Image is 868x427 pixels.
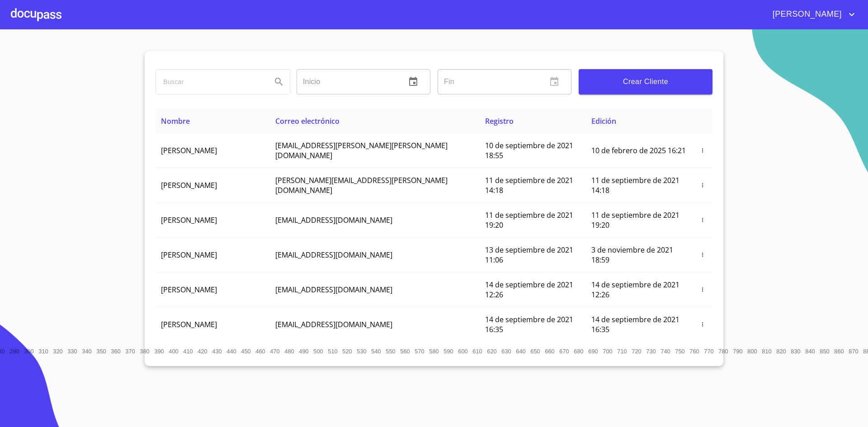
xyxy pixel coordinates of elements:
button: 590 [441,344,456,359]
span: 500 [313,348,323,355]
button: 450 [239,344,253,359]
button: 420 [195,344,210,359]
button: 680 [571,344,586,359]
span: 850 [820,348,829,355]
span: 3 de noviembre de 2021 18:59 [591,245,673,265]
span: 790 [733,348,742,355]
span: 750 [675,348,684,355]
span: [EMAIL_ADDRESS][DOMAIN_NAME] [275,215,392,225]
span: 340 [82,348,91,355]
span: 660 [545,348,554,355]
button: 830 [788,344,803,359]
button: 630 [499,344,514,359]
button: 750 [673,344,687,359]
span: [PERSON_NAME] [161,215,217,225]
span: 11 de septiembre de 2021 14:18 [485,175,573,195]
span: [EMAIL_ADDRESS][DOMAIN_NAME] [275,319,392,329]
span: 10 de septiembre de 2021 18:55 [485,141,573,160]
span: 330 [67,348,77,355]
span: [PERSON_NAME] [161,145,217,155]
span: 570 [415,348,424,355]
span: 320 [53,348,62,355]
span: 540 [371,348,381,355]
button: 440 [224,344,239,359]
span: 290 [9,348,19,355]
span: [PERSON_NAME] [161,285,217,295]
button: 820 [774,344,788,359]
span: 580 [429,348,439,355]
span: 760 [689,348,699,355]
button: 570 [412,344,427,359]
span: [EMAIL_ADDRESS][DOMAIN_NAME] [275,250,392,260]
span: 740 [660,348,670,355]
button: 790 [731,344,745,359]
span: 14 de septiembre de 2021 12:26 [485,280,573,300]
span: [PERSON_NAME] [161,250,217,260]
button: 620 [485,344,499,359]
button: 410 [181,344,195,359]
span: 510 [328,348,337,355]
button: 580 [427,344,441,359]
button: 430 [210,344,224,359]
span: 14 de septiembre de 2021 16:35 [485,314,573,334]
button: 370 [123,344,137,359]
span: 300 [24,348,33,355]
button: 710 [615,344,629,359]
input: search [156,70,264,94]
button: 740 [658,344,673,359]
button: 460 [253,344,268,359]
span: 410 [183,348,193,355]
span: 670 [559,348,569,355]
button: 730 [644,344,658,359]
span: 430 [212,348,222,355]
span: 370 [125,348,135,355]
button: 350 [94,344,108,359]
button: 860 [832,344,846,359]
button: 850 [817,344,832,359]
button: 480 [282,344,297,359]
span: 350 [96,348,106,355]
span: 870 [849,348,858,355]
span: [PERSON_NAME] [766,7,846,22]
button: 510 [325,344,340,359]
span: Edición [591,116,616,126]
span: 650 [530,348,540,355]
span: 820 [776,348,786,355]
span: 14 de septiembre de 2021 16:35 [591,314,679,334]
button: 690 [586,344,600,359]
button: 610 [470,344,485,359]
button: 870 [846,344,861,359]
span: 390 [154,348,164,355]
span: 380 [140,348,149,355]
button: 490 [297,344,311,359]
span: 440 [226,348,236,355]
span: 810 [762,348,771,355]
button: 540 [369,344,383,359]
span: [EMAIL_ADDRESS][PERSON_NAME][PERSON_NAME][DOMAIN_NAME] [275,141,448,160]
button: 770 [702,344,716,359]
button: Crear Cliente [579,69,712,94]
span: 710 [617,348,627,355]
span: 460 [255,348,265,355]
span: [EMAIL_ADDRESS][DOMAIN_NAME] [275,285,392,295]
button: 320 [51,344,65,359]
span: Nombre [161,116,190,126]
button: 560 [398,344,412,359]
span: 530 [357,348,366,355]
span: 830 [791,348,800,355]
button: 500 [311,344,325,359]
span: 630 [501,348,511,355]
button: account of current user [766,7,857,22]
span: 490 [299,348,308,355]
span: 360 [111,348,120,355]
button: 840 [803,344,817,359]
button: 340 [80,344,94,359]
span: 11 de septiembre de 2021 19:20 [485,210,573,230]
span: 680 [574,348,583,355]
span: 690 [588,348,598,355]
button: 290 [7,344,22,359]
button: 380 [137,344,152,359]
span: 400 [169,348,178,355]
button: 780 [716,344,731,359]
span: 640 [516,348,525,355]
